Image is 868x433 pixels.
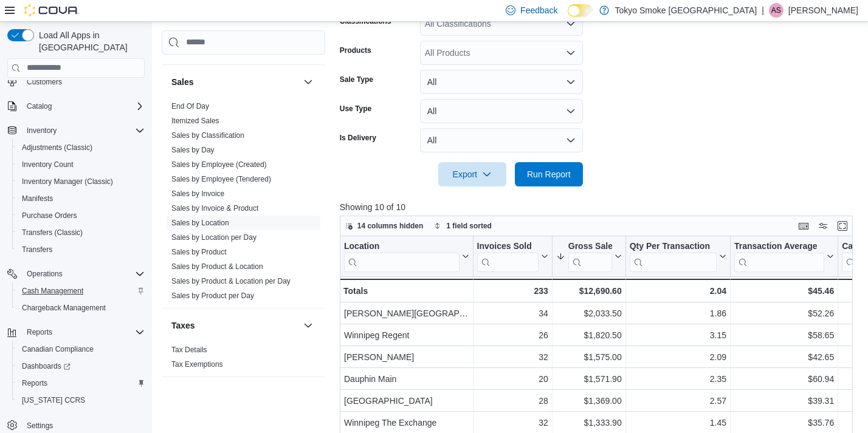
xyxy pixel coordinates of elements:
span: Transfers [22,245,52,254]
div: Taxes [162,343,325,377]
a: Settings [22,418,58,433]
label: Products [340,46,371,55]
div: $1,333.90 [556,415,622,430]
a: Manifests [17,191,58,206]
button: Transaction Average [734,240,834,271]
button: All [420,70,583,94]
button: Operations [22,267,67,281]
a: Tax Exemptions [171,360,223,369]
a: Sales by Day [171,146,215,154]
button: Export [438,162,506,186]
p: [PERSON_NAME] [788,3,858,18]
button: Sales [301,75,315,89]
span: 14 columns hidden [357,221,424,231]
button: Display options [816,219,830,233]
button: Open list of options [566,48,576,58]
span: Adjustments (Classic) [22,143,92,152]
span: Operations [27,269,63,279]
span: Washington CCRS [17,393,145,407]
a: Reports [17,376,52,390]
a: Adjustments (Classic) [17,140,97,155]
button: 1 field sorted [429,219,497,233]
div: $35.76 [734,415,834,430]
span: Purchase Orders [17,208,145,223]
a: Sales by Invoice & Product [171,204,258,213]
span: [US_STATE] CCRS [22,395,85,405]
h3: Taxes [171,319,195,332]
button: Qty Per Transaction [629,240,726,271]
div: 2.04 [629,284,726,298]
span: Dashboards [22,361,71,371]
button: Reports [2,324,150,341]
span: Dashboards [17,359,145,373]
button: All [420,99,583,123]
label: Is Delivery [340,133,376,143]
span: Purchase Orders [22,211,77,220]
span: Canadian Compliance [22,344,94,354]
span: Reports [22,325,145,339]
a: Sales by Product per Day [171,292,254,300]
a: Sales by Product & Location per Day [171,277,291,285]
button: Enter fullscreen [835,219,850,233]
span: Customers [22,74,145,89]
button: Keyboard shortcuts [796,219,811,233]
a: Sales by Employee (Tendered) [171,175,271,183]
span: AS [771,3,781,18]
div: Gross Sales [568,240,612,252]
span: Reports [17,376,145,390]
a: Tax Details [171,346,207,354]
div: 233 [477,284,548,298]
div: $1,575.00 [556,350,622,364]
span: Manifests [17,191,145,206]
span: Dark Mode [568,17,568,18]
p: Tokyo Smoke [GEOGRAPHIC_DATA] [615,3,757,18]
div: [GEOGRAPHIC_DATA] [344,394,469,408]
span: Canadian Compliance [17,342,145,356]
a: Sales by Employee (Created) [171,160,267,169]
button: Canadian Compliance [12,341,150,358]
span: Chargeback Management [22,303,106,313]
div: $45.46 [734,284,834,298]
button: Manifests [12,190,150,207]
button: Adjustments (Classic) [12,139,150,156]
button: Operations [2,265,150,282]
div: Qty Per Transaction [629,240,716,271]
div: 32 [477,350,548,364]
button: Transfers [12,241,150,258]
div: Invoices Sold [477,240,538,271]
button: Run Report [515,162,583,186]
div: 20 [477,372,548,386]
div: 2.09 [629,350,726,364]
div: 3.15 [629,328,726,343]
button: Inventory Manager (Classic) [12,173,150,190]
div: Invoices Sold [477,240,538,252]
div: Location [344,240,460,252]
p: | [762,3,764,18]
span: Inventory [27,126,57,135]
button: 14 columns hidden [340,219,429,233]
button: Gross Sales [556,240,622,271]
div: [PERSON_NAME] [344,350,469,364]
span: Chargeback Management [17,301,145,315]
a: Purchase Orders [17,208,82,223]
div: Ashlee Swarath [769,3,784,18]
a: Transfers (Classic) [17,225,88,240]
span: Adjustments (Classic) [17,140,145,155]
div: $1,369.00 [556,394,622,408]
img: Cova [24,4,79,16]
div: Totals [343,284,469,298]
span: Customers [27,77,62,87]
span: Catalog [27,101,52,111]
div: Gross Sales [568,240,612,271]
div: Transaction Average [734,240,824,271]
button: Reports [12,375,150,392]
a: Itemized Sales [171,117,219,125]
div: $1,820.50 [556,328,622,343]
span: Inventory Manager (Classic) [17,174,145,189]
a: Sales by Product [171,248,227,256]
div: 34 [477,306,548,321]
label: Sale Type [340,75,373,84]
button: Inventory [22,123,61,138]
div: 32 [477,415,548,430]
span: Export [446,162,499,186]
